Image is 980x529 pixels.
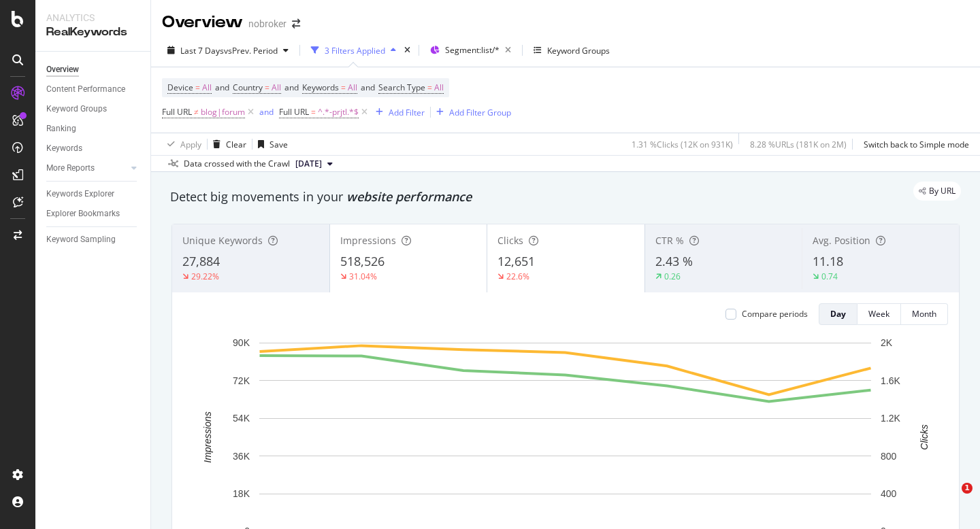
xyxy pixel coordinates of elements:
div: nobroker [248,17,287,31]
a: Explorer Bookmarks [46,207,141,221]
span: and [361,82,375,93]
span: Last 7 Days [180,45,224,56]
div: Keyword Groups [46,102,107,116]
div: 29.22% [191,271,219,282]
button: Clear [208,133,246,155]
text: 90K [233,337,250,348]
div: More Reports [46,161,95,175]
div: Week [868,308,889,320]
span: By URL [929,187,955,195]
div: Month [912,308,936,320]
button: Switch back to Simple mode [858,133,969,155]
div: Keywords [46,141,82,156]
span: = [427,82,432,93]
a: Content Performance [46,82,141,97]
div: Add Filter Group [449,107,511,118]
span: Full URL [162,106,192,118]
a: Overview [46,63,141,77]
span: Country [233,82,263,93]
a: Keywords [46,141,141,156]
span: ≠ [194,106,199,118]
div: 3 Filters Applied [325,45,385,56]
div: Clear [226,139,246,150]
text: 36K [233,451,250,462]
span: Keywords [302,82,339,93]
span: ^.*-prjtl.*$ [318,103,359,122]
text: 1.2K [881,413,900,424]
a: Keyword Groups [46,102,141,116]
a: Keywords Explorer [46,187,141,201]
span: = [195,82,200,93]
div: Save [269,139,288,150]
span: Device [167,82,193,93]
text: 2K [881,337,893,348]
a: Keyword Sampling [46,233,141,247]
button: Keyword Groups [528,39,615,61]
button: Day [819,303,857,325]
a: Ranking [46,122,141,136]
text: Clicks [919,424,930,449]
div: Data crossed with the Crawl [184,158,290,170]
button: Apply [162,133,201,155]
button: Month [901,303,948,325]
span: Clicks [497,234,523,247]
button: Save [252,133,288,155]
span: and [284,82,299,93]
span: 518,526 [340,253,385,269]
div: Keywords Explorer [46,187,114,201]
span: Full URL [279,106,309,118]
div: 31.04% [349,271,377,282]
span: vs Prev. Period [224,45,278,56]
button: Add Filter Group [431,104,511,120]
text: 18K [233,488,250,499]
div: Switch back to Simple mode [864,139,969,150]
div: 1.31 % Clicks ( 12K on 931K ) [632,139,733,150]
div: Ranking [46,122,76,136]
span: All [202,78,212,97]
span: and [215,82,229,93]
a: More Reports [46,161,127,175]
span: = [341,82,346,93]
text: 72K [233,375,250,386]
div: 8.28 % URLs ( 181K on 2M ) [750,139,847,150]
span: 2025 Sep. 1st [295,158,322,170]
button: and [259,105,274,118]
span: All [272,78,281,97]
span: Segment: list/* [445,44,500,56]
div: Keyword Groups [547,45,610,56]
div: Overview [162,11,243,34]
text: Impressions [202,411,213,462]
div: 22.6% [506,271,529,282]
span: 2.43 % [655,253,693,269]
span: Search Type [378,82,425,93]
button: Segment:list/* [425,39,517,61]
div: and [259,106,274,118]
span: All [434,78,444,97]
span: blog|forum [201,103,245,122]
div: Day [830,308,846,320]
span: 1 [962,483,973,494]
text: 400 [881,488,897,499]
div: legacy label [913,182,961,201]
div: Keyword Sampling [46,233,116,247]
div: 0.26 [664,271,681,282]
span: 12,651 [497,253,535,269]
div: Explorer Bookmarks [46,207,120,221]
div: Add Filter [389,107,425,118]
span: Unique Keywords [182,234,263,247]
div: Overview [46,63,79,77]
text: 54K [233,413,250,424]
iframe: Intercom live chat [934,483,966,515]
span: 27,884 [182,253,220,269]
div: Content Performance [46,82,125,97]
span: = [265,82,269,93]
span: 11.18 [813,253,843,269]
div: times [402,44,413,57]
text: 1.6K [881,375,900,386]
div: Compare periods [742,308,808,320]
span: CTR % [655,234,684,247]
span: Impressions [340,234,396,247]
div: RealKeywords [46,24,140,40]
div: arrow-right-arrow-left [292,19,300,29]
button: Last 7 DaysvsPrev. Period [162,39,294,61]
